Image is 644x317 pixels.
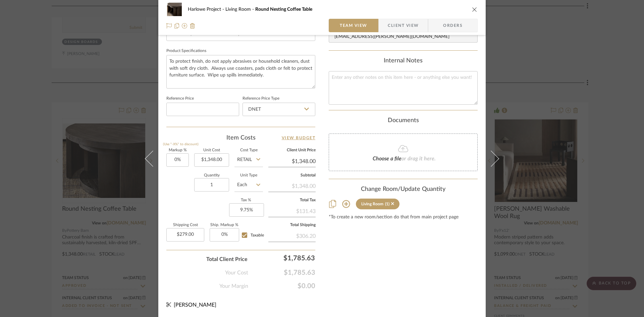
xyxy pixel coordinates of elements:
span: [PERSON_NAME] [174,302,216,308]
div: (1) [385,202,389,206]
label: Unit Type [234,174,263,177]
span: Taxable [251,233,264,237]
label: Reference Price Type [243,97,279,100]
span: Total Client Price [206,255,248,263]
label: Ship. Markup % [210,223,239,227]
label: Client Unit Price [268,149,316,152]
label: Tax % [229,199,263,202]
div: $131.43 [268,205,316,217]
span: $1,785.63 [248,269,315,277]
span: Choose a file [373,156,401,161]
div: $1,348.00 [268,179,316,192]
span: or drag it here. [401,156,436,161]
label: Markup % [166,149,189,152]
a: View Budget [282,134,316,142]
label: Total Tax [268,199,316,202]
label: Quantity [194,174,229,177]
label: Subtotal [268,174,316,177]
label: Shipping Cost [166,223,204,227]
button: close [472,6,478,12]
label: Total Shipping [268,223,316,227]
div: [EMAIL_ADDRESS][PERSON_NAME][DOMAIN_NAME] [334,34,475,40]
label: Cost Type [234,149,263,152]
span: Orders [436,19,470,32]
span: Harlowe Project [188,7,225,12]
div: $306.20 [268,229,316,242]
div: Living Room [361,202,383,206]
span: Your Cost [225,269,248,277]
span: Your Margin [219,282,248,290]
span: $0.00 [248,282,315,290]
span: Team View [340,19,367,32]
span: Client View [388,19,419,32]
div: Documents [329,117,478,124]
div: Item Costs [166,134,315,142]
img: Remove from project [190,23,195,29]
label: Product Specifications [166,49,206,53]
div: $1,785.63 [251,251,318,265]
div: *To create a new room/section do that from main project page [329,215,478,220]
div: Internal Notes [329,57,478,65]
img: e6e7b71f-d336-4aa9-9c3f-abd6220f1efb_48x40.jpg [166,3,182,16]
span: Round Nesting Coffee Table [255,7,312,12]
div: Change Room/Update Quantity [329,186,478,193]
label: Unit Cost [194,149,229,152]
span: Living Room [225,7,255,12]
label: Reference Price [166,97,194,100]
